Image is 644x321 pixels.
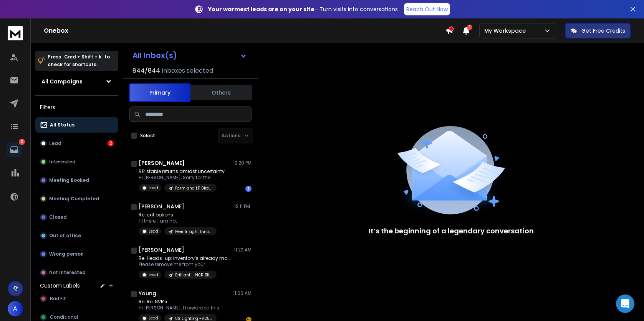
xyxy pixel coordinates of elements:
p: All Status [50,122,74,128]
button: Meeting Booked [35,173,118,188]
button: Wrong person [35,246,118,262]
button: Closed [35,210,118,225]
p: 11:22 AM [234,247,252,253]
p: 12:20 PM [233,160,252,166]
p: Hi [PERSON_NAME], Sorry for the [139,175,225,181]
img: logo [8,26,23,40]
p: Please remove me from your [139,261,231,268]
h1: [PERSON_NAME] [139,159,185,167]
button: Primary [129,83,190,102]
button: Interested [35,154,118,170]
p: Reach Out Now [406,5,448,13]
h1: All Inbox(s) [132,52,177,59]
p: Farmland LP Direct Channel - [PERSON_NAME] [175,185,212,191]
div: 1 [245,186,252,192]
button: All Status [35,117,118,133]
p: Hi [PERSON_NAME], I forwarded this [139,305,219,311]
p: Meeting Completed [49,196,99,202]
p: Re: Re: NVR x [139,299,219,305]
button: A [8,301,23,316]
h1: All Campaigns [41,78,83,85]
p: Hi there, I am not [139,218,217,224]
p: It’s the beginning of a legendary conversation [369,226,534,236]
label: Select [140,133,155,139]
p: Press to check for shortcuts. [48,53,110,68]
button: Get Free Credits [565,23,631,38]
h3: Inboxes selected [162,66,213,75]
p: Re: exit options [139,212,217,218]
p: Lead [49,140,61,146]
h3: Custom Labels [40,282,80,289]
p: RE: stable returns amidst uncertainty [139,168,225,175]
p: Interested [49,159,76,165]
button: Meeting Completed [35,191,118,206]
p: Lead [149,185,158,191]
span: Cmd + Shift + k [63,52,103,61]
p: Brilliant - NCR Blitz Messaging - [PERSON_NAME] [175,272,212,278]
p: Lead [149,228,158,234]
p: Re: Heads-up: inventory’s already moving [139,255,231,261]
p: Lead [149,315,158,321]
button: Others [190,84,252,101]
div: 2 [108,140,114,146]
span: Bad Fit [50,296,66,302]
button: Out of office [35,228,118,243]
p: Wrong person [49,251,84,257]
div: Open Intercom Messenger [616,294,634,313]
button: Lead2 [35,136,118,151]
p: Peer Insight Innovation [175,229,212,235]
p: – Turn visits into conversations [208,5,398,13]
p: 11:06 AM [233,290,252,296]
span: Conditional [50,314,78,320]
button: Bad Fit [35,291,118,306]
a: Reach Out Now [404,3,450,15]
p: Closed [49,214,67,220]
button: Not Interested [35,265,118,280]
strong: Your warmest leads are on your site [208,5,315,13]
h1: [PERSON_NAME] [139,246,184,254]
p: My Workspace [484,27,529,35]
p: 12:11 PM [234,203,252,210]
p: Out of office [49,233,81,239]
p: Get Free Credits [581,27,625,35]
p: 2 [19,139,25,145]
span: 844 / 844 [132,66,160,75]
p: Lead [149,272,158,278]
button: All Campaigns [35,74,118,89]
h3: Filters [35,102,118,113]
button: All Inbox(s) [126,48,253,63]
a: 2 [7,142,22,157]
h1: [PERSON_NAME] [139,203,184,210]
h1: Young [139,289,156,297]
p: Not Interested [49,269,86,276]
span: 1 [467,25,472,30]
h1: Onebox [44,26,445,35]
p: Meeting Booked [49,177,89,183]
